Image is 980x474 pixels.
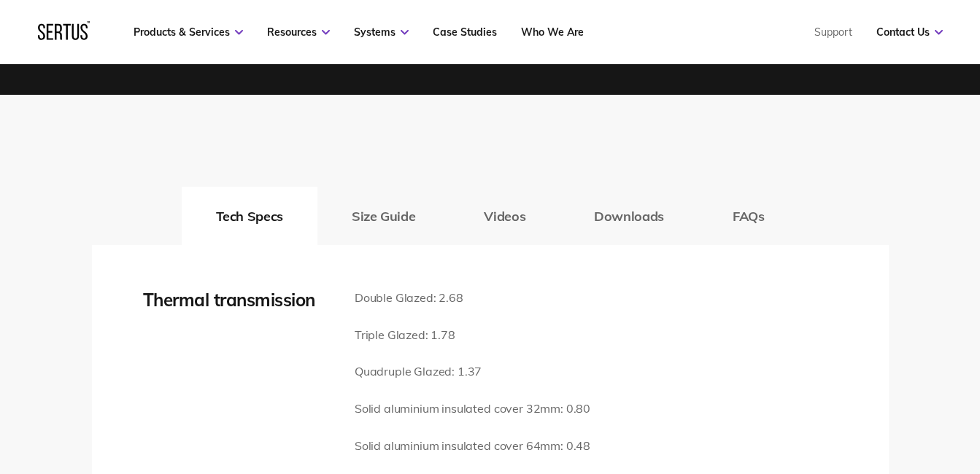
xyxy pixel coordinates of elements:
[814,26,852,39] a: Support
[355,289,590,308] p: Double Glazed: 2.68
[317,187,450,245] button: Size Guide
[143,289,333,311] div: Thermal transmission
[355,437,590,456] p: Solid aluminium insulated cover 64mm: 0.48
[560,187,698,245] button: Downloads
[354,26,409,39] a: Systems
[355,362,590,381] p: Quadruple Glazed: 1.37
[717,305,980,474] iframe: Chat Widget
[450,187,560,245] button: Videos
[698,187,799,245] button: FAQs
[355,326,590,345] p: Triple Glazed: 1.78
[355,400,590,419] p: Solid aluminium insulated cover 32mm: 0.80
[267,26,330,39] a: Resources
[521,26,584,39] a: Who We Are
[134,26,243,39] a: Products & Services
[433,26,497,39] a: Case Studies
[876,26,943,39] a: Contact Us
